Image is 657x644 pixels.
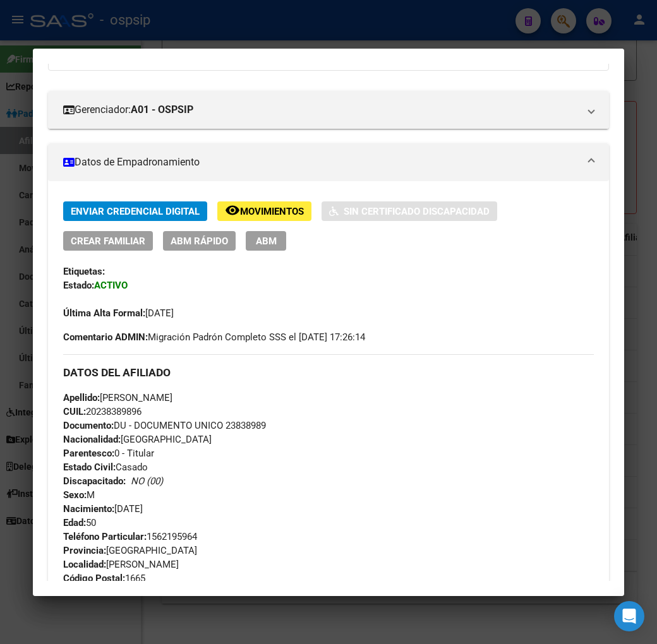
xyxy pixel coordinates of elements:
button: Sin Certificado Discapacidad [322,201,497,221]
strong: ACTIVO [94,280,128,291]
strong: Documento: [63,420,114,431]
mat-icon: remove_red_eye [225,203,240,218]
button: Enviar Credencial Digital [63,201,207,221]
mat-expansion-panel-header: Datos de Empadronamiento [48,143,609,181]
strong: Sexo: [63,489,87,501]
strong: Estado Civil: [63,462,116,473]
span: 20238389896 [63,406,142,417]
span: [DATE] [63,307,174,319]
strong: Comentario ADMIN: [63,331,148,343]
mat-expansion-panel-header: Gerenciador:A01 - OSPSIP [48,91,609,129]
strong: Código Postal: [63,573,125,584]
strong: Teléfono Particular: [63,531,147,542]
strong: Nacionalidad: [63,434,121,445]
span: ABM [256,236,277,247]
span: Crear Familiar [71,236,145,247]
h3: DATOS DEL AFILIADO [63,366,594,379]
strong: CUIL: [63,406,86,417]
span: 0 - Titular [63,448,154,459]
mat-panel-title: Gerenciador: [63,102,579,117]
span: ABM Rápido [171,236,228,247]
button: ABM Rápido [163,231,236,251]
span: Enviar Credencial Digital [71,206,200,217]
strong: A01 - OSPSIP [131,102,193,117]
span: Migración Padrón Completo SSS el [DATE] 17:26:14 [63,330,365,344]
div: Open Intercom Messenger [614,601,644,631]
button: Crear Familiar [63,231,153,251]
span: [GEOGRAPHIC_DATA] [63,434,212,445]
span: [GEOGRAPHIC_DATA] [63,545,197,556]
span: DU - DOCUMENTO UNICO 23838989 [63,420,266,431]
span: Casado [63,462,148,473]
button: ABM [246,231,286,251]
span: 1665 [63,573,145,584]
span: [DATE] [63,503,143,515]
span: [PERSON_NAME] [63,392,172,403]
strong: Estado: [63,280,94,291]
strong: Parentesco: [63,448,114,459]
i: NO (00) [131,475,163,487]
strong: Provincia: [63,545,106,556]
span: M [63,489,95,501]
mat-panel-title: Datos de Empadronamiento [63,155,579,170]
strong: Última Alta Formal: [63,307,145,319]
strong: Discapacitado: [63,475,126,487]
strong: Localidad: [63,559,106,570]
button: Movimientos [217,201,311,221]
span: Movimientos [240,206,304,217]
strong: Nacimiento: [63,503,114,515]
strong: Apellido: [63,392,100,403]
strong: Edad: [63,517,86,528]
span: Sin Certificado Discapacidad [344,206,490,217]
span: [PERSON_NAME] [63,559,179,570]
span: 50 [63,517,96,528]
strong: Etiquetas: [63,266,105,277]
span: 1562195964 [63,531,197,542]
